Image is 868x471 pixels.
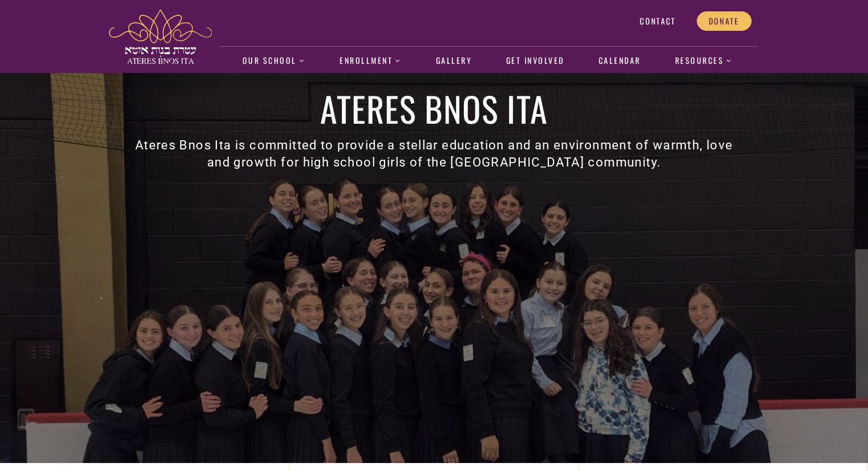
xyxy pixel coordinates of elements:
[709,16,740,26] span: Donate
[334,48,407,74] a: Enrollment
[669,48,738,74] a: Resources
[127,91,741,125] h1: Ateres Bnos Ita
[697,11,752,31] a: Donate
[500,48,570,74] a: Get Involved
[430,48,478,74] a: Gallery
[592,48,647,74] a: Calendar
[236,48,311,74] a: Our School
[640,16,676,26] span: Contact
[628,11,688,31] a: Contact
[127,137,741,171] h3: Ateres Bnos Ita is committed to provide a stellar education and an environment of warmth, love an...
[109,9,212,64] img: ateres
